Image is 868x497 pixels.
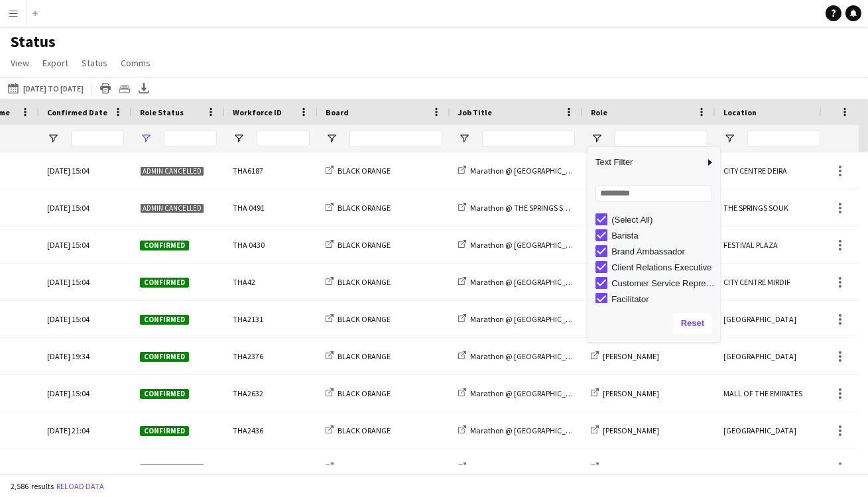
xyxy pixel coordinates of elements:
app-action-btn: Export XLSX [136,80,152,96]
div: FESTIVAL PLAZA [715,227,848,263]
div: MALL OF THE EMIRATES [715,375,848,412]
span: Board [326,107,349,117]
span: Workforce ID [233,107,282,117]
span: BLACK ORANGE [338,388,391,398]
span: Confirmed [140,352,189,362]
div: [DATE] 19:34 [39,338,132,374]
span: Confirmed [140,241,189,250]
a: Status [76,54,113,72]
a: BLACK ORANGE [326,166,391,176]
span: Confirmed [140,278,189,288]
div: Brand Ambassador [611,247,716,256]
div: [DATE] 15:04 [39,375,132,412]
button: Open Filter Menu [140,133,152,144]
a: Marathon @ [GEOGRAPHIC_DATA] [458,425,587,435]
span: Marathon @ [GEOGRAPHIC_DATA] DEIRA [470,463,608,472]
div: [DATE] 15:04 [39,264,132,300]
div: THA3049 [225,449,318,486]
div: [DATE] 15:04 [39,190,132,226]
div: THA42 [225,264,318,300]
div: [DATE] 15:04 [39,227,132,263]
span: View [11,57,29,69]
a: BLACK ORANGE [326,351,391,361]
a: [PERSON_NAME] [591,425,659,435]
div: THE SPRINGS SOUK [715,190,848,226]
a: [PERSON_NAME] [591,463,659,472]
span: Confirmed [140,315,189,325]
span: BLACK ORANGE [338,314,391,324]
div: Column Filter [588,147,720,342]
app-action-btn: Print [97,80,113,96]
a: [PERSON_NAME] [591,351,659,361]
span: Marathon @ [GEOGRAPHIC_DATA] [470,277,587,287]
span: BLACK ORANGE [338,463,391,472]
span: Confirmed [140,426,189,436]
div: [DATE] 15:04 [39,152,132,189]
span: [PERSON_NAME] [603,388,659,398]
div: CITY CENTRE DEIRA [715,449,848,486]
a: BLACK ORANGE [326,314,391,324]
span: Status [82,57,107,69]
div: THA2436 [225,412,318,449]
span: Marathon @ [GEOGRAPHIC_DATA] DEIRA [470,166,608,176]
input: Location Filter Input [747,131,840,146]
a: BLACK ORANGE [326,277,391,287]
span: Location [723,107,757,117]
span: Marathon @ [GEOGRAPHIC_DATA] [470,351,587,361]
button: Open Filter Menu [233,133,245,144]
div: Customer Service Representative [611,278,716,288]
app-action-btn: Crew files as ZIP [117,80,133,96]
a: Comms [115,54,156,72]
div: Facilitator [611,294,716,304]
div: Client Relations Executive [611,262,716,272]
a: Marathon @ THE SPRINGS SOUK [458,203,579,213]
input: Role Filter Input [615,131,708,146]
button: Reset [673,313,712,334]
div: Barista [611,231,716,241]
button: Reload data [54,479,107,494]
span: BLACK ORANGE [338,240,391,250]
button: Open Filter Menu [458,133,470,144]
input: Search filter values [595,186,712,201]
span: BLACK ORANGE [338,203,391,213]
a: Marathon @ [GEOGRAPHIC_DATA] DEIRA [458,463,608,472]
input: Board Filter Input [349,131,442,146]
span: BLACK ORANGE [338,425,391,435]
div: THA 0491 [225,190,318,226]
span: BLACK ORANGE [338,351,391,361]
span: Export [42,57,68,69]
a: BLACK ORANGE [326,203,391,213]
button: Open Filter Menu [723,133,735,144]
a: Marathon @ [GEOGRAPHIC_DATA] [458,277,587,287]
span: Admin cancelled [140,166,204,176]
a: View [5,54,34,72]
input: Confirmed Date Filter Input [71,131,124,146]
input: Workforce ID Filter Input [257,131,310,146]
div: THA2376 [225,338,318,374]
button: [DATE] to [DATE] [5,80,86,96]
button: Open Filter Menu [47,133,59,144]
span: Comms [121,57,151,69]
span: Job Title [458,107,492,117]
div: [GEOGRAPHIC_DATA] [715,338,848,374]
div: (Select All) [611,215,716,225]
a: Marathon @ [GEOGRAPHIC_DATA] DEIRA [458,166,608,176]
span: [PERSON_NAME] [603,425,659,435]
div: [DATE] 15:04 [39,449,132,486]
a: Marathon @ [GEOGRAPHIC_DATA] [458,314,587,324]
div: THA2131 [225,301,318,337]
div: [DATE] 21:04 [39,412,132,449]
a: Marathon @ [GEOGRAPHIC_DATA] [458,388,587,398]
span: BLACK ORANGE [338,277,391,287]
div: [DATE] 15:04 [39,301,132,337]
div: CITY CENTRE MIRDIF [715,264,848,300]
a: BLACK ORANGE [326,425,391,435]
span: Role [591,107,607,117]
span: Marathon @ THE SPRINGS SOUK [470,203,579,213]
a: BLACK ORANGE [326,240,391,250]
div: THA6187 [225,152,318,189]
div: [GEOGRAPHIC_DATA] [715,301,848,337]
span: Role Status [140,107,184,117]
input: Role Status Filter Input [164,131,217,146]
span: Confirmed Date [47,107,107,117]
